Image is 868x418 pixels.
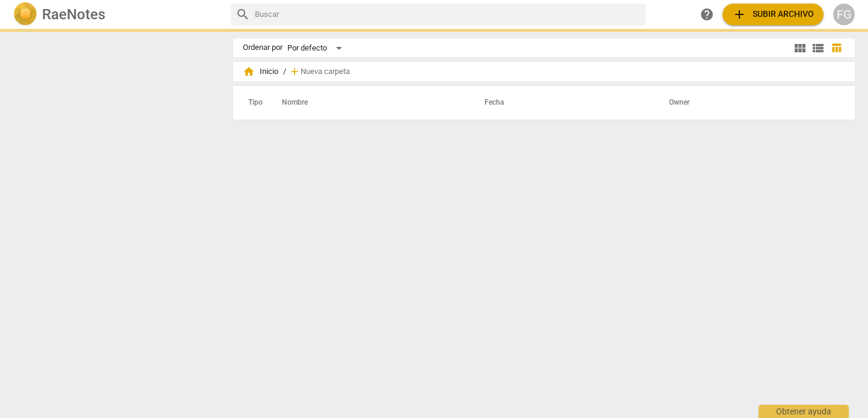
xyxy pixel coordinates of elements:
[700,7,714,22] span: help
[809,39,827,57] button: Lista
[831,42,842,54] span: table_chart
[236,7,250,22] span: search
[470,86,655,120] th: Fecha
[243,66,255,78] span: home
[759,405,849,418] div: Obtener ayuda
[811,41,825,55] span: view_list
[13,2,37,26] img: Logo
[255,5,641,24] input: Buscar
[13,2,221,26] a: LogoRaeNotes
[793,41,807,55] span: view_module
[243,43,283,52] div: Ordenar por
[267,86,470,120] th: Nombre
[723,4,824,25] button: Subir
[287,38,346,58] div: Por defecto
[239,86,267,120] th: Tipo
[732,7,747,22] span: add
[289,66,301,78] span: add
[243,66,278,78] span: Inicio
[301,67,350,76] span: Nueva carpeta
[827,39,845,57] button: Tabla
[791,39,809,57] button: Cuadrícula
[283,67,286,76] span: /
[42,6,105,23] h2: RaeNotes
[732,7,814,22] span: Subir archivo
[696,4,718,25] a: Obtener ayuda
[655,86,842,120] th: Owner
[833,4,855,25] button: FG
